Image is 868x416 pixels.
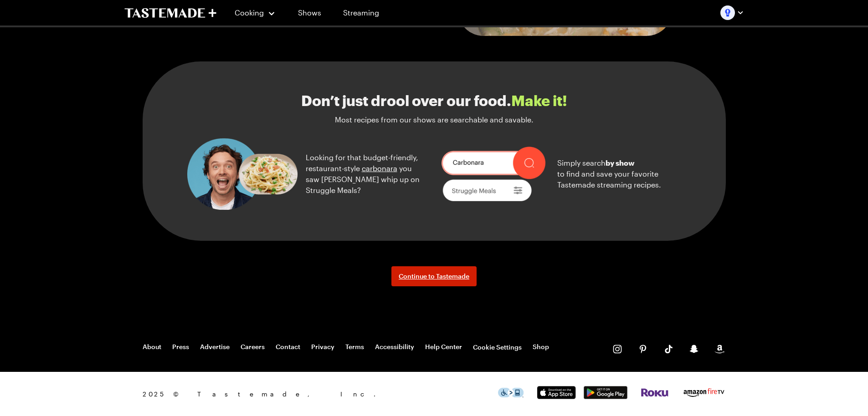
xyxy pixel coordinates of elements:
[241,343,265,352] a: Careers
[345,343,364,352] a: Terms
[425,343,462,352] a: Help Center
[584,386,627,399] img: Google Play
[143,343,161,352] a: About
[606,158,635,167] strong: by show
[391,266,477,286] a: Continue to Tastemade
[640,388,669,397] img: Roku
[498,388,524,397] img: This icon serves as a link to download the Level Access assistive technology app for individuals ...
[720,5,744,20] button: Profile picture
[311,343,334,352] a: Privacy
[306,152,427,196] p: Looking for that budget-friendly, restaurant-style you saw [PERSON_NAME] whip up on Struggle Meals?
[399,272,469,281] span: Continue to Tastemade
[584,392,627,401] a: Google Play
[720,5,735,20] img: Profile picture
[235,8,264,17] span: Cooking
[473,343,522,352] button: Cookie Settings
[498,390,524,399] a: This icon serves as a link to download the Level Access assistive technology app for individuals ...
[124,8,216,18] a: To Tastemade Home Page
[235,2,276,24] button: Cooking
[143,343,549,352] nav: Footer
[375,343,414,352] a: Accessibility
[362,164,397,172] a: carbonara
[511,92,567,109] span: Make it!
[682,386,726,399] img: Amazon Fire TV
[335,114,534,125] p: Most recipes from our shows are searchable and savable.
[276,343,300,352] a: Contact
[534,392,578,401] a: App Store
[534,386,578,399] img: App Store
[172,343,189,352] a: Press
[143,389,498,399] span: 2025 © Tastemade, Inc.
[301,92,567,109] p: Don’t just drool over our food.
[533,343,549,352] a: Shop
[640,390,669,398] a: Roku
[200,343,230,352] a: Advertise
[682,391,726,400] a: Amazon Fire TV
[557,157,681,190] p: Simply search to find and save your favorite Tastemade streaming recipes.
